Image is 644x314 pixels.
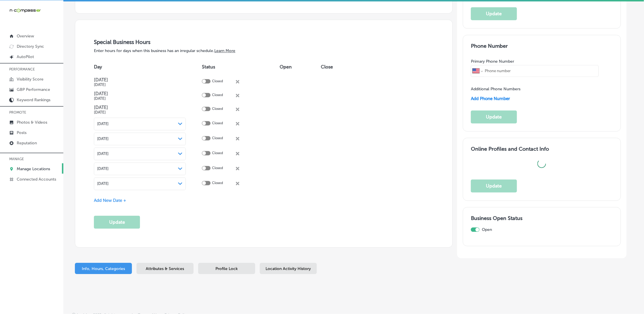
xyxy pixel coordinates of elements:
p: Closed [212,121,223,127]
p: Posts [17,130,26,135]
p: Photos & Videos [17,120,47,125]
button: Update [471,7,517,20]
h3: Online Profiles and Contact Info [471,146,613,152]
h4: [DATE] [94,91,186,96]
a: Learn More [214,48,235,53]
h4: [DATE] [94,105,186,110]
p: GBP Performance [17,87,50,92]
h4: [DATE] [94,77,186,83]
h5: [DATE] [94,83,186,87]
p: Connected Accounts [17,177,56,182]
th: Status [202,59,280,75]
span: Profile Lock [216,266,238,271]
p: Reputation [17,141,37,145]
p: Closed [212,151,223,156]
p: Directory Sync [17,44,44,49]
p: Visibility Score [17,77,43,82]
h3: Phone Number [471,43,613,49]
p: Closed [212,93,223,98]
button: Update [94,216,140,229]
p: Overview [17,34,34,39]
span: Attributes & Services [146,266,184,271]
p: Manage Locations [17,166,50,171]
p: AutoPilot [17,54,34,59]
p: Closed [212,181,223,186]
p: Enter hours for days when this business has an irregular schedule. [94,48,433,53]
label: Primary Phone Number [471,59,514,64]
p: Closed [212,136,223,141]
p: Keyword Rankings [17,97,50,102]
p: Closed [212,107,223,112]
span: Add Phone Number [471,96,510,101]
h3: Special Business Hours [94,39,433,45]
span: [DATE] [97,166,109,171]
label: Additional Phone Numbers [471,87,520,91]
h3: Business Open Status [471,215,613,221]
span: Add New Date + [94,198,126,203]
span: Location Activity History [266,266,311,271]
th: Open [280,59,321,75]
span: [DATE] [97,122,109,126]
span: [DATE] [97,181,109,186]
th: Close [321,59,348,75]
button: Update [471,179,517,192]
p: Closed [212,79,223,85]
span: [DATE] [97,152,109,156]
span: Info, Hours, Categories [82,266,125,271]
span: [DATE] [97,137,109,141]
h5: [DATE] [94,96,186,101]
th: Day [94,59,202,75]
label: Open [482,227,492,232]
h5: [DATE] [94,110,186,114]
button: Update [471,110,517,123]
img: 660ab0bf-5cc7-4cb8-ba1c-48b5ae0f18e60NCTV_CLogo_TV_Black_-500x88.png [9,8,41,13]
p: Closed [212,166,223,171]
input: Phone number [484,65,597,76]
